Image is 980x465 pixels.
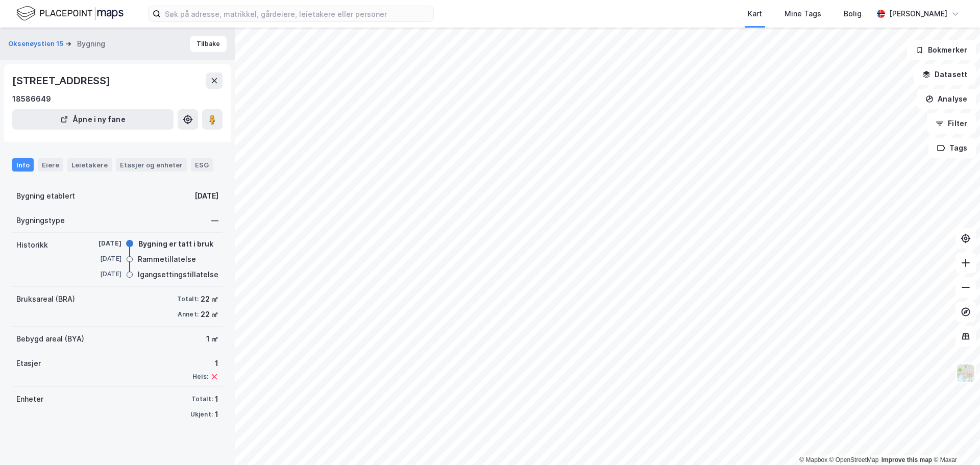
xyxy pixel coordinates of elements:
div: Totalt: [191,395,213,403]
div: 1 [215,408,218,421]
div: Bygning er tatt i bruk [138,238,213,250]
div: Info [12,158,34,172]
div: Annet: [178,310,199,319]
div: Enheter [16,393,43,405]
a: Improve this map [881,456,932,463]
div: Bruksareal (BRA) [16,293,75,305]
button: Oksenøystien 15 [8,39,65,49]
div: 22 ㎡ [201,308,218,321]
div: Rammetillatelse [138,253,196,265]
div: [DATE] [81,239,121,248]
input: Søk på adresse, matrikkel, gårdeiere, leietakere eller personer [161,6,433,21]
button: Datasett [914,64,976,85]
img: Z [956,363,975,383]
button: Analyse [917,89,976,109]
button: Åpne i ny fane [12,109,174,130]
button: Filter [927,113,976,134]
div: Igangsettingstillatelse [138,268,218,281]
div: [DATE] [81,270,121,279]
div: [DATE] [81,254,121,263]
div: Mine Tags [785,8,821,20]
a: Mapbox [799,456,827,463]
div: 1 ㎡ [206,333,218,345]
div: [DATE] [194,190,218,202]
div: Historikk [16,239,48,251]
a: OpenStreetMap [829,456,879,463]
div: 1 [192,357,218,370]
div: Totalt: [177,295,199,303]
button: Bokmerker [907,40,976,60]
div: Bygning etablert [16,190,75,202]
div: Bygningstype [16,214,65,227]
iframe: Chat Widget [929,416,980,465]
div: [PERSON_NAME] [889,8,947,20]
div: 18586649 [12,93,51,105]
div: 1 [215,393,218,405]
img: logo.f888ab2527a4732fd821a326f86c7f29.svg [16,5,124,22]
div: Bolig [844,8,862,20]
div: Leietakere [67,158,112,172]
div: ESG [191,158,213,172]
button: Tilbake [190,36,227,52]
div: Kart [748,8,762,20]
div: Eiere [38,158,63,172]
div: 22 ㎡ [201,293,218,305]
div: [STREET_ADDRESS] [12,72,112,89]
div: Bebygd areal (BYA) [16,333,84,345]
div: Bygning [77,38,105,50]
div: Etasjer [16,357,41,370]
div: Heis: [192,373,208,381]
button: Tags [928,138,976,158]
div: — [211,214,218,227]
div: Etasjer og enheter [120,160,183,169]
div: Ukjent: [190,410,213,419]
